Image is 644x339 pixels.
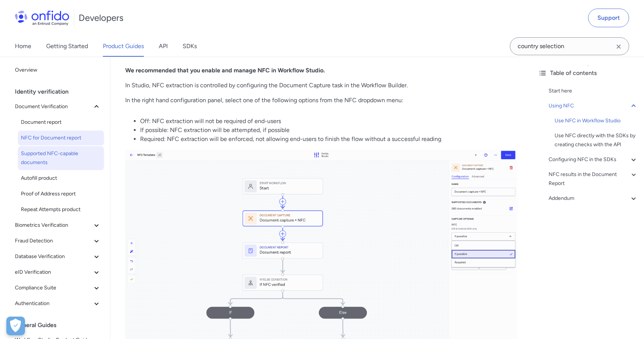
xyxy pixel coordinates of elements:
a: SDKs [183,36,197,57]
a: Proof of Address report [18,186,104,201]
button: Fraud Detection [12,233,104,248]
span: Authentication [15,299,92,308]
span: Proof of Address report [21,189,101,198]
input: Onfido search input field [510,37,629,55]
a: Product Guides [103,36,144,57]
span: Compliance Suite [15,283,92,292]
a: API [159,36,168,57]
a: Use NFC in Workflow Studio [555,116,638,125]
a: Overview [12,63,104,78]
a: Support [588,9,629,27]
button: eID Verification [12,265,104,280]
a: Start here [549,87,638,95]
span: NFC for Document report [21,134,101,142]
span: Supported NFC-capable documents [21,149,101,167]
button: Authentication [12,296,104,311]
a: NFC for Document report [18,131,104,145]
strong: We recommended that you enable and manage NFC in Workflow Studio. [125,67,325,74]
span: eID Verification [15,268,92,277]
li: Required: NFC extraction will be enforced, not allowing end-users to finish the flow without a su... [140,135,517,144]
span: Repeat Attempts product [21,205,101,214]
span: Overview [15,66,101,75]
p: In Studio, NFC extraction is controlled by configuring the Document Capture task in the Workflow ... [125,81,517,90]
a: Using NFC [549,101,638,110]
a: Configuring NFC in the SDKs [549,155,638,164]
a: Home [15,36,31,57]
span: Database Verification [15,252,92,261]
span: Fraud Detection [15,236,92,245]
button: Compliance Suite [12,280,104,295]
span: Autofill product [21,174,101,183]
img: Onfido Logo [15,10,69,25]
p: In the right hand configuration panel, select one of the following options from the NFC dropdown ... [125,96,517,105]
div: Identity verification [15,84,107,99]
a: Autofill product [18,171,104,186]
a: Supported NFC-capable documents [18,146,104,170]
button: Biometrics Verification [12,218,104,233]
a: NFC results in the Document Report [549,170,638,188]
button: Document Verification [12,99,104,114]
div: Table of contents [538,69,638,78]
div: General Guides [15,318,107,333]
svg: Clear search field button [614,42,623,51]
button: Database Verification [12,249,104,264]
a: Repeat Attempts product [18,202,104,217]
button: Open Preferences [6,317,25,335]
a: Getting Started [46,36,88,57]
li: Off: NFC extraction will not be required of end-users [140,117,517,126]
span: Document Verification [15,102,92,111]
span: Document report [21,118,101,127]
span: Biometrics Verification [15,221,92,230]
div: Cookie Preferences [6,317,25,335]
a: Addendum [549,194,638,203]
a: Document report [18,115,104,130]
li: If possible: NFC extraction will be attempted, if possible [140,126,517,135]
a: Use NFC directly with the SDKs by creating checks with the API [555,131,638,149]
h1: Developers [79,12,123,24]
